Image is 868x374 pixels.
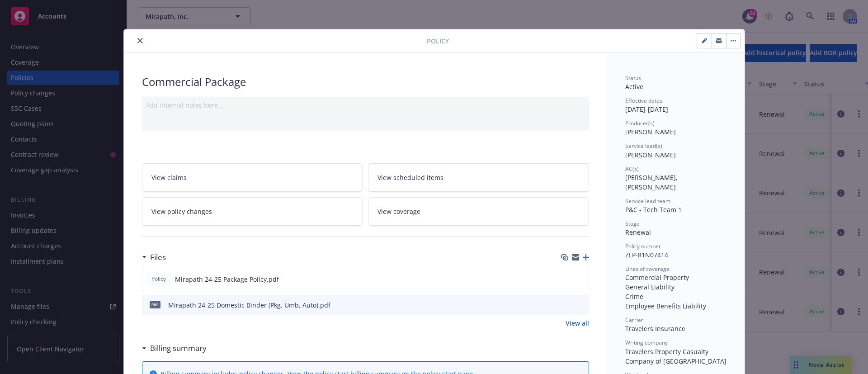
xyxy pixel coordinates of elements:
[625,173,679,191] span: [PERSON_NAME], [PERSON_NAME]
[625,128,676,136] span: [PERSON_NAME]
[135,35,146,46] button: close
[625,273,726,282] div: Commercial Property
[577,300,585,310] button: preview file
[142,163,363,192] a: View claims
[625,74,641,82] span: Status
[368,197,589,226] a: View coverage
[566,318,589,328] a: View all
[625,228,651,237] span: Renewal
[142,197,363,226] a: View policy changes
[625,142,662,150] span: Service lead(s)
[625,97,662,104] span: Effective dates
[625,119,655,127] span: Producer(s)
[625,97,726,114] div: [DATE] - [DATE]
[150,301,160,308] span: pdf
[625,151,676,159] span: [PERSON_NAME]
[151,207,212,216] span: View policy changes
[577,275,585,284] button: preview file
[368,163,589,192] a: View scheduled items
[625,242,661,250] span: Policy number
[150,342,207,354] h3: Billing summary
[625,301,726,311] div: Employee Benefits Liability
[625,165,639,173] span: AC(s)
[563,300,570,310] button: download file
[625,324,685,333] span: Travelers Insurance
[377,173,443,182] span: View scheduled items
[625,197,670,205] span: Service lead team
[625,82,643,91] span: Active
[625,205,682,214] span: P&C - Tech Team 1
[625,347,726,365] span: Travelers Property Casualty Company of [GEOGRAPHIC_DATA]
[175,275,279,284] span: Mirapath 24-25 Package Policy.pdf
[150,275,168,283] span: Policy
[142,251,166,263] div: Files
[377,207,420,216] span: View coverage
[625,265,670,273] span: Lines of coverage
[427,36,449,46] span: Policy
[562,275,570,284] button: download file
[146,100,585,110] div: Add internal notes here...
[625,251,668,259] span: ZLP-81N07414
[151,173,187,182] span: View claims
[168,300,330,310] div: Mirapath 24-25 Domestic Binder (Pkg, Umb, Auto).pdf
[625,316,643,324] span: Carrier
[625,292,726,301] div: Crime
[625,220,640,227] span: Stage
[142,342,207,354] div: Billing summary
[142,74,589,90] div: Commercial Package
[625,339,668,346] span: Writing company
[625,282,726,292] div: General Liability
[150,251,166,263] h3: Files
